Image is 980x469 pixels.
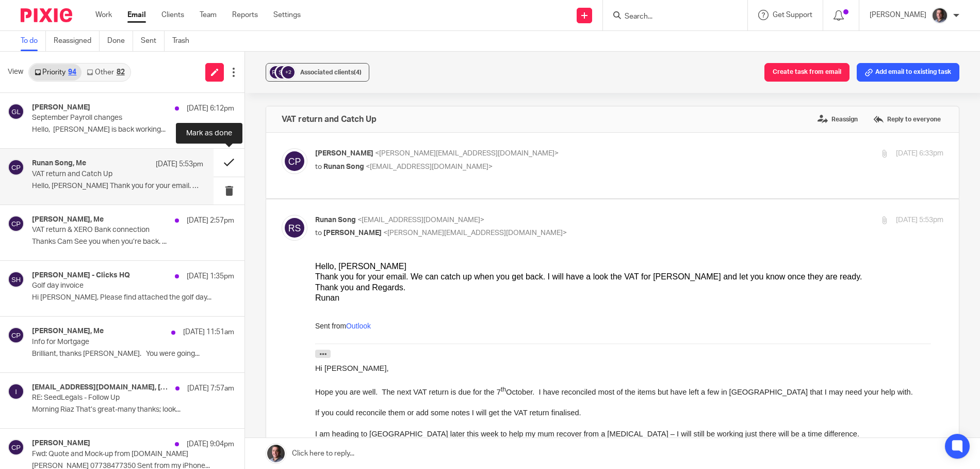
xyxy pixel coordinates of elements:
button: Add email to existing task [857,63,959,82]
img: CP%20Headshot.jpeg [932,7,948,24]
h4: [PERSON_NAME] [32,439,90,448]
img: svg%3E [282,148,307,174]
span: Runan Song [323,163,364,170]
a: Team [200,10,217,20]
p: Hi [PERSON_NAME], Please find attached the golf day... [32,293,234,302]
p: September Payroll changes [32,114,194,122]
p: [PERSON_NAME] [870,10,926,20]
p: Fwd: Quote and Mock-up from [DOMAIN_NAME] [32,450,194,459]
img: svg%3E [8,103,24,120]
span: <[PERSON_NAME][EMAIL_ADDRESS][DOMAIN_NAME]> [375,150,559,157]
span: <[EMAIL_ADDRESS][DOMAIN_NAME]> [366,163,493,170]
span: <[PERSON_NAME][EMAIL_ADDRESS][DOMAIN_NAME]> [383,229,567,237]
button: +2 Associated clients(4) [266,63,369,82]
h4: Runan Song, Me [32,159,86,168]
span: to [315,229,322,237]
span: Associated clients [300,69,362,75]
h4: [PERSON_NAME], Me [32,215,104,224]
h4: [PERSON_NAME] - Clicks HQ [32,271,130,280]
img: svg%3E [8,327,24,343]
span: to [315,163,322,170]
img: svg%3E [274,65,290,80]
span: View [8,67,23,77]
a: Sent [141,31,165,51]
p: [DATE] 6:33pm [896,148,943,159]
a: Done [107,31,133,51]
p: Thanks Cam See you when you’re back. ... [32,238,234,246]
div: 82 [117,69,125,76]
label: Reply to everyone [871,112,943,127]
p: Brilliant, thanks [PERSON_NAME]. You were going... [32,350,234,358]
p: [DATE] 7:57am [187,383,234,394]
p: Morning Riaz That’s great-many thanks; look... [32,405,234,414]
h4: [EMAIL_ADDRESS][DOMAIN_NAME], [PERSON_NAME], [PERSON_NAME], [EMAIL_ADDRESS][DOMAIN_NAME] [32,383,170,392]
div: 94 [68,69,76,76]
a: Priority94 [29,64,81,81]
span: (4) [354,69,362,75]
button: Create task from email [764,63,850,82]
input: Search [624,12,716,22]
p: [DATE] 9:04pm [187,439,234,449]
p: [DATE] 5:53pm [156,159,203,169]
p: Info for Mortgage [32,338,194,347]
img: svg%3E [8,439,24,456]
a: Reports [232,10,258,20]
img: svg%3E [8,271,24,288]
a: Outlook [31,60,56,69]
a: Clients [161,10,184,20]
p: RE: SeedLegals - Follow Up [32,394,194,402]
h4: [PERSON_NAME] [32,103,90,112]
p: [DATE] 5:53pm [896,215,943,226]
span: Get Support [773,11,812,19]
label: Reassign [815,112,860,127]
span: <[EMAIL_ADDRESS][DOMAIN_NAME]> [357,216,484,224]
p: [DATE] 2:57pm [187,215,234,226]
a: Reassigned [54,31,100,51]
p: [DATE] 11:51am [183,327,234,337]
img: svg%3E [8,383,24,400]
img: svg%3E [8,159,24,176]
p: Hello, [PERSON_NAME] Thank you for your email. We... [32,182,203,191]
sup: th [186,124,191,132]
img: svg%3E [268,65,284,80]
img: svg%3E [8,215,24,232]
h4: [PERSON_NAME], Me [32,327,104,336]
h4: VAT return and Catch Up [282,114,377,124]
img: Pixie [21,8,72,22]
div: +2 [282,66,295,79]
a: [DOMAIN_NAME] [19,325,81,334]
span: [PERSON_NAME] [315,150,373,157]
a: Email [127,10,146,20]
a: Other82 [81,64,129,81]
p: VAT return and Catch Up [32,170,169,179]
p: Golf day invoice [32,282,194,290]
p: VAT return & XERO Bank connection [32,226,194,234]
a: Settings [273,10,301,20]
p: Hello, [PERSON_NAME] is back working... [32,126,234,134]
a: To do [21,31,46,51]
a: Trash [172,31,197,51]
span: [PERSON_NAME] [323,229,382,237]
p: [DATE] 1:35pm [187,271,234,282]
span: Runan Song [315,216,356,224]
p: [DATE] 6:12pm [187,103,234,114]
a: Work [95,10,112,20]
img: A picture containing clipart Description automatically generated [124,358,197,396]
img: svg%3E [282,215,307,241]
